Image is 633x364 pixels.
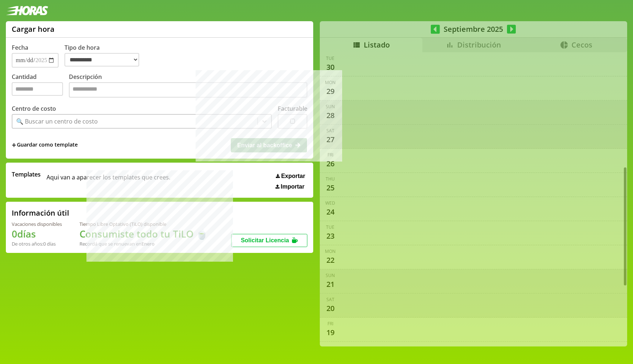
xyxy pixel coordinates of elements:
span: + [12,141,16,149]
span: Solicitar Licencia [241,237,289,243]
button: Exportar [274,172,307,180]
span: +Guardar como template [12,141,78,149]
div: Tiempo Libre Optativo (TiLO) disponible [79,221,208,227]
h1: 0 días [12,227,62,240]
div: 🔍 Buscar un centro de costo [16,117,98,125]
label: Cantidad [12,73,69,99]
label: Centro de costo [12,105,56,113]
div: Vacaciones disponibles [12,221,62,227]
textarea: Descripción [69,82,307,98]
button: Solicitar Licencia [231,234,307,247]
select: Tipo de hora [64,53,139,67]
b: Enero [141,240,155,247]
input: Cantidad [12,82,63,96]
span: Aqui van a aparecer los templates que crees. [47,170,170,190]
span: Templates [12,170,41,178]
label: Descripción [69,73,307,99]
div: De otros años: 0 días [12,240,62,247]
label: Tipo de hora [64,43,145,68]
h1: Cargar hora [12,24,55,34]
h1: Consumiste todo tu TiLO 🍵 [79,227,208,240]
img: logotipo [6,6,48,15]
h2: Información útil [12,208,69,218]
div: Recordá que se renuevan en [79,240,208,247]
span: Exportar [281,173,305,179]
label: Fecha [12,43,28,52]
span: Importar [281,183,304,190]
label: Facturable [278,105,307,113]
